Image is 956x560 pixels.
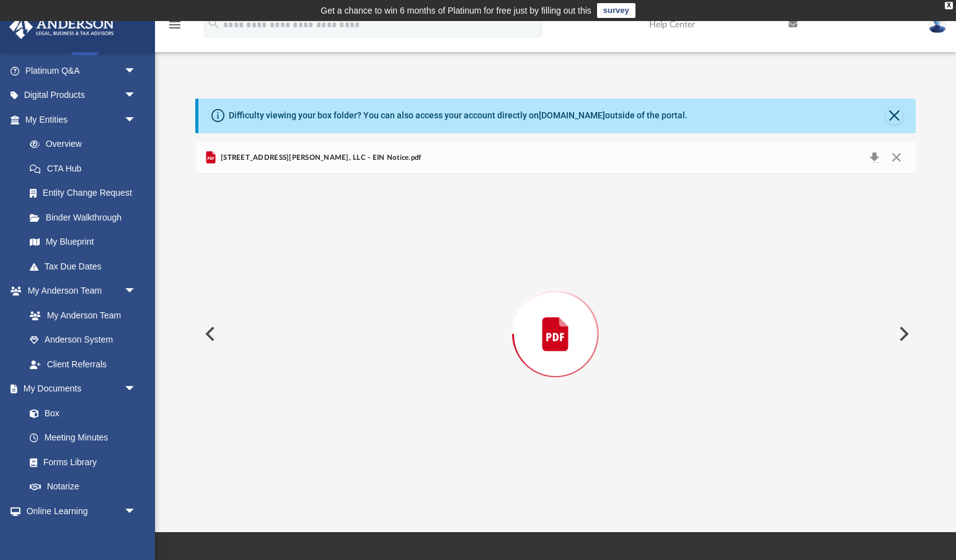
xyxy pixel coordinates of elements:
[218,152,422,164] span: [STREET_ADDRESS][PERSON_NAME], LLC - EIN Notice.pdf
[321,3,591,18] div: Get a chance to win 6 months of Platinum for free just by filling out this
[207,17,221,30] i: search
[17,328,149,352] a: Anderson System
[945,2,953,9] div: close
[124,499,149,524] span: arrow_drop_down
[17,156,155,181] a: CTA Hub
[17,230,149,255] a: My Blueprint
[195,142,916,494] div: Preview
[17,352,149,377] a: Client Referrals
[17,401,143,426] a: Box
[889,317,916,351] button: Next File
[167,17,182,32] i: menu
[17,303,143,328] a: My Anderson Team
[928,15,947,33] img: User Pic
[864,149,886,167] button: Download
[124,377,149,402] span: arrow_drop_down
[9,107,155,132] a: My Entitiesarrow_drop_down
[9,58,155,83] a: Platinum Q&Aarrow_drop_down
[17,181,155,206] a: Entity Change Request
[17,205,155,230] a: Binder Walkthrough
[9,377,149,401] a: My Documentsarrow_drop_down
[124,279,149,304] span: arrow_drop_down
[885,107,903,125] button: Close
[124,107,149,133] span: arrow_drop_down
[885,149,908,167] button: Close
[17,132,155,157] a: Overview
[17,450,143,475] a: Forms Library
[17,475,149,499] a: Notarize
[17,254,155,279] a: Tax Due Dates
[167,24,182,32] a: menu
[9,499,149,523] a: Online Learningarrow_drop_down
[6,15,118,39] img: Anderson Advisors Platinum Portal
[539,110,605,120] a: [DOMAIN_NAME]
[124,83,149,108] span: arrow_drop_down
[9,83,155,108] a: Digital Productsarrow_drop_down
[597,3,635,18] a: survey
[9,279,149,304] a: My Anderson Teamarrow_drop_down
[124,58,149,84] span: arrow_drop_down
[17,426,149,450] a: Meeting Minutes
[229,109,688,122] div: Difficulty viewing your box folder? You can also access your account directly on outside of the p...
[195,317,223,351] button: Previous File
